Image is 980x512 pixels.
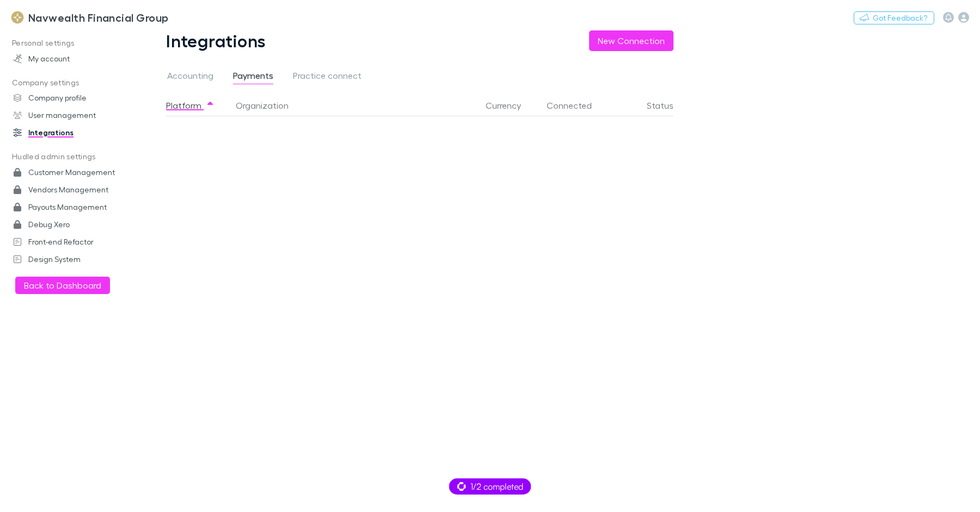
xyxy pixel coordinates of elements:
button: Back to Dashboard [15,277,110,294]
button: Got Feedback? [854,11,934,24]
img: Navwealth Financial Group's Logo [11,11,24,24]
p: Personal settings [2,36,138,50]
p: Hudled admin settings [2,150,138,164]
button: New Connection [589,30,673,51]
button: Platform [166,95,215,116]
button: Status [647,95,687,116]
button: Connected [547,95,605,116]
a: Payouts Management [2,198,138,216]
button: Currency [486,95,534,116]
button: Organization [236,95,302,116]
p: Company settings [2,76,138,90]
a: Debug Xero [2,216,138,233]
a: User management [2,107,138,124]
h1: Integrations [166,30,266,51]
span: Accounting [167,70,213,84]
a: Integrations [2,124,138,141]
a: Front-end Refactor [2,233,138,251]
a: Customer Management [2,164,138,181]
a: Company profile [2,89,138,107]
h3: Navwealth Financial Group [28,11,169,24]
a: Design System [2,251,138,268]
span: Payments [233,70,273,84]
a: Navwealth Financial Group [4,4,175,30]
iframe: Intercom live chat [943,475,969,501]
a: My account [2,50,138,67]
span: Practice connect [293,70,362,84]
a: Vendors Management [2,181,138,198]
